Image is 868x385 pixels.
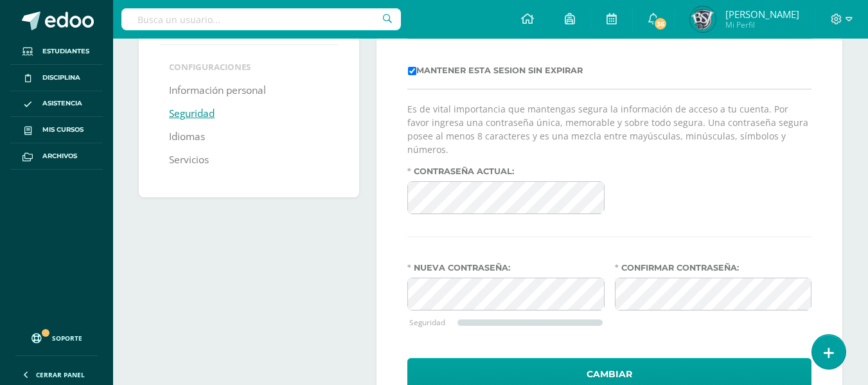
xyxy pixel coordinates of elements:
a: Soporte [15,321,98,352]
span: Asistencia [42,98,82,109]
a: Servicios [169,148,209,172]
span: Mis cursos [42,125,84,135]
a: Disciplina [10,65,103,91]
a: Seguridad [169,102,215,125]
div: Seguridad [409,317,457,327]
a: Archivos [10,143,103,170]
input: Busca un usuario... [121,8,401,30]
label: Contraseña actual: [407,166,604,176]
span: Estudiantes [42,46,89,57]
p: Es de vital importancia que mantengas segura la información de acceso a tu cuenta. Por favor ingr... [407,102,811,156]
label: Nueva contraseña: [407,263,604,273]
span: Disciplina [42,73,80,83]
span: Soporte [52,334,82,343]
a: Estudiantes [10,39,103,65]
label: Confirmar contraseña: [615,263,811,273]
span: 36 [653,17,668,31]
span: [PERSON_NAME] [725,8,799,21]
a: Asistencia [10,91,103,118]
span: Cerrar panel [36,370,85,379]
label: Mantener esta sesion sin expirar [408,66,583,75]
img: 3fd003597c13ba8f79d60c6ace793a6e.png [690,6,716,32]
input: Mantener esta sesion sin expirar [408,67,416,75]
span: Mi Perfil [725,19,799,30]
a: Información personal [169,79,266,102]
a: Mis cursos [10,117,103,143]
a: Idiomas [169,125,205,148]
li: Configuraciones [169,61,329,73]
span: Archivos [42,151,77,161]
